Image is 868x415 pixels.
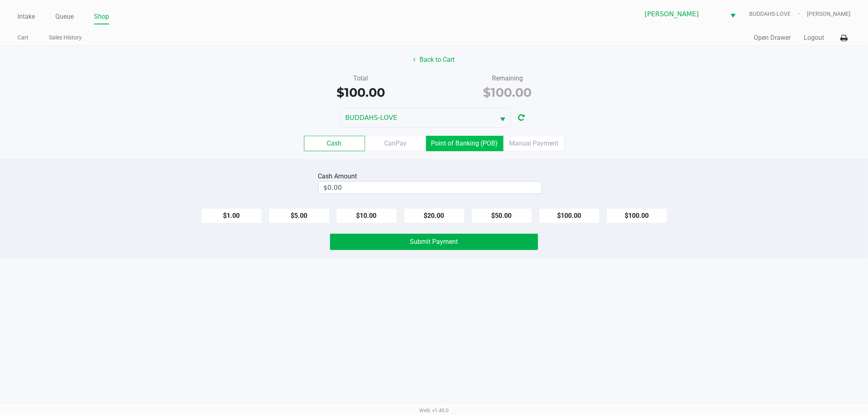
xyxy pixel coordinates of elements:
[336,208,397,224] button: $10.00
[754,33,791,43] button: Open Drawer
[539,208,600,224] button: $100.00
[725,4,741,24] button: Select
[17,33,28,43] a: Cart
[503,136,564,151] label: Manual Payment
[440,74,575,83] div: Remaining
[404,208,465,224] button: $20.00
[345,113,490,123] span: BUDDAHS-LOVE
[293,74,428,83] div: Total
[804,33,824,43] button: Logout
[471,208,532,224] button: $50.00
[606,208,667,224] button: $100.00
[94,11,109,22] a: Shop
[365,136,426,151] label: CanPay
[330,234,538,250] button: Submit Payment
[49,33,82,43] a: Sales History
[55,11,74,22] a: Queue
[420,407,449,413] span: Web: v1.40.0
[645,9,720,19] span: [PERSON_NAME]
[807,10,851,18] span: [PERSON_NAME]
[201,208,262,224] button: $1.00
[17,11,35,22] a: Intake
[408,52,460,67] button: Back to Cart
[426,136,503,151] label: Point of Banking (POB)
[293,83,428,102] div: $100.00
[749,10,807,18] span: BUDDAHS-LOVE
[495,108,511,127] button: Select
[318,172,361,181] div: Cash Amount
[304,136,365,151] label: Cash
[440,83,575,102] div: $100.00
[269,208,330,224] button: $5.00
[410,238,458,246] span: Submit Payment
